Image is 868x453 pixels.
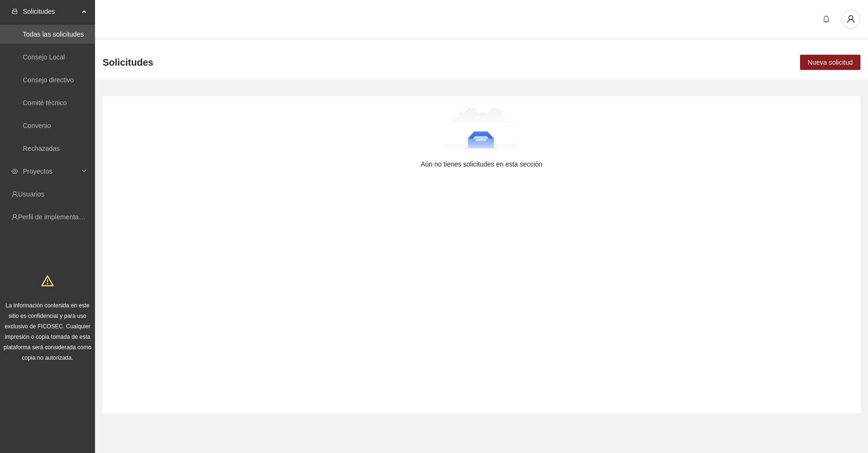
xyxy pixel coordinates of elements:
button: Nueva solicitud [800,55,860,70]
div: Aún no tienes solicitudes en esta sección [118,159,845,169]
button: user [841,10,860,29]
span: user [842,15,860,23]
span: Nueva solicitud [808,57,853,68]
a: Consejo directivo [23,76,74,84]
span: Proyectos [23,162,79,181]
a: Comité técnico [23,99,67,107]
a: Consejo Local [23,53,65,61]
button: bell [819,11,834,27]
span: warning [41,275,54,287]
a: Perfil de implementadora [18,213,92,221]
a: Usuarios [18,190,44,198]
span: Solicitudes [23,2,79,21]
span: bell [819,15,833,23]
span: eye [11,168,18,175]
a: Rechazadas [23,145,60,152]
a: Convenio [23,122,51,129]
span: inbox [11,8,18,15]
span: La información contenida en este sitio es confidencial y para uso exclusivo de FICOSEC. Cualquier... [4,302,92,361]
img: Aún no tienes solicitudes en esta sección [443,108,520,155]
span: Solicitudes [103,55,153,70]
a: Todas las solicitudes [23,30,84,38]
